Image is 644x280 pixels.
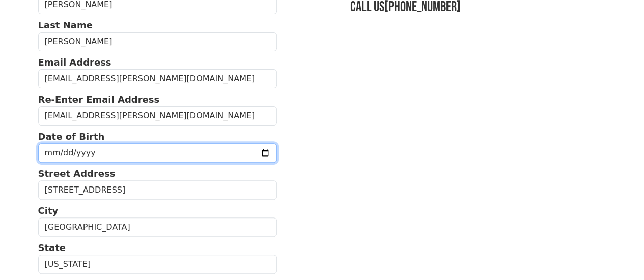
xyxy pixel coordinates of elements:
strong: Date of Birth [38,131,105,142]
input: City [38,217,277,237]
strong: Email Address [38,57,111,68]
input: Re-Enter Email Address [38,106,277,126]
input: Last Name [38,32,277,51]
strong: Last Name [38,20,93,30]
strong: Street Address [38,168,116,179]
strong: State [38,242,66,253]
input: Street Address [38,180,277,200]
input: Email Address [38,69,277,88]
strong: City [38,205,59,216]
strong: Re-Enter Email Address [38,94,160,105]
